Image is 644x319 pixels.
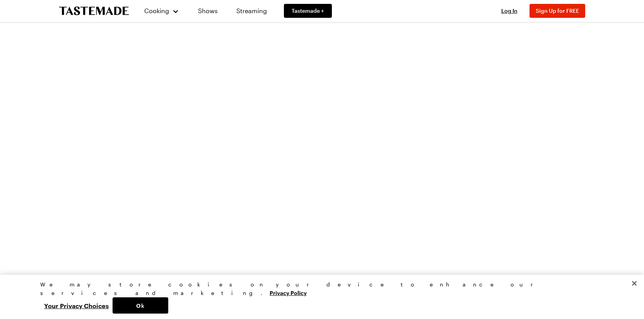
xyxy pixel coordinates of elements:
a: More information about your privacy, opens in a new tab [270,289,307,296]
a: To Tastemade Home Page [59,7,129,15]
div: We may store cookies on your device to enhance our services and marketing. [40,280,597,297]
div: Privacy [40,280,597,314]
button: Ok [113,297,168,314]
a: Tastemade + [284,4,332,18]
span: Log In [501,7,518,14]
button: Sign Up for FREE [530,4,585,18]
span: Cooking [144,7,169,14]
button: Close [626,275,643,292]
button: Cooking [144,2,179,20]
button: Your Privacy Choices [40,297,113,314]
span: Tastemade + [292,7,324,15]
span: Sign Up for FREE [536,7,579,14]
button: Log In [494,7,525,15]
